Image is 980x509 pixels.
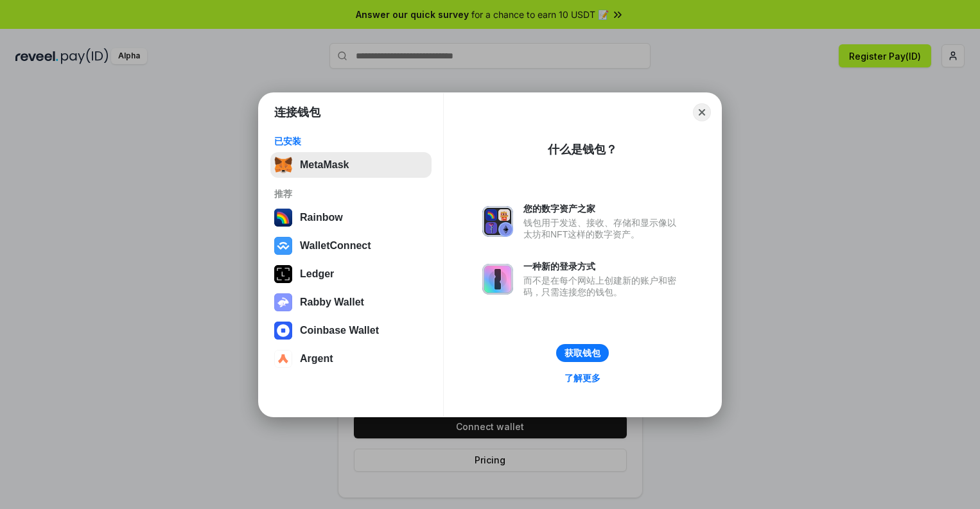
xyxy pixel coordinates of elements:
img: svg+xml,%3Csvg%20xmlns%3D%22http%3A%2F%2Fwww.w3.org%2F2000%2Fsvg%22%20width%3D%2228%22%20height%3... [274,265,292,283]
button: Rabby Wallet [270,289,432,315]
button: Ledger [270,261,432,287]
button: 获取钱包 [556,344,609,362]
img: svg+xml,%3Csvg%20xmlns%3D%22http%3A%2F%2Fwww.w3.org%2F2000%2Fsvg%22%20fill%3D%22none%22%20viewBox... [482,206,513,237]
img: svg+xml,%3Csvg%20xmlns%3D%22http%3A%2F%2Fwww.w3.org%2F2000%2Fsvg%22%20fill%3D%22none%22%20viewBox... [482,264,513,295]
div: Rabby Wallet [300,297,364,308]
img: svg+xml,%3Csvg%20width%3D%2228%22%20height%3D%2228%22%20viewBox%3D%220%200%2028%2028%22%20fill%3D... [274,350,292,368]
div: Argent [300,353,333,365]
div: 一种新的登录方式 [523,261,683,272]
div: Ledger [300,268,334,280]
button: Argent [270,346,432,372]
img: svg+xml,%3Csvg%20width%3D%22120%22%20height%3D%22120%22%20viewBox%3D%220%200%20120%20120%22%20fil... [274,209,292,227]
div: 已安装 [274,135,428,147]
button: Close [693,103,711,121]
img: svg+xml,%3Csvg%20fill%3D%22none%22%20height%3D%2233%22%20viewBox%3D%220%200%2035%2033%22%20width%... [274,156,292,174]
h1: 连接钱包 [274,105,320,120]
div: MetaMask [300,159,349,171]
div: 推荐 [274,188,428,200]
div: 了解更多 [564,372,600,384]
button: Rainbow [270,205,432,230]
a: 了解更多 [557,370,608,386]
div: 而不是在每个网站上创建新的账户和密码，只需连接您的钱包。 [523,275,683,298]
div: Coinbase Wallet [300,325,379,336]
div: 获取钱包 [564,347,600,359]
div: 钱包用于发送、接收、存储和显示像以太坊和NFT这样的数字资产。 [523,217,683,240]
div: 什么是钱包？ [548,142,617,157]
div: Rainbow [300,212,343,223]
div: WalletConnect [300,240,371,252]
button: Coinbase Wallet [270,318,432,343]
img: svg+xml,%3Csvg%20xmlns%3D%22http%3A%2F%2Fwww.w3.org%2F2000%2Fsvg%22%20fill%3D%22none%22%20viewBox... [274,293,292,311]
img: svg+xml,%3Csvg%20width%3D%2228%22%20height%3D%2228%22%20viewBox%3D%220%200%2028%2028%22%20fill%3D... [274,237,292,255]
button: WalletConnect [270,233,432,259]
div: 您的数字资产之家 [523,203,683,214]
button: MetaMask [270,152,432,178]
img: svg+xml,%3Csvg%20width%3D%2228%22%20height%3D%2228%22%20viewBox%3D%220%200%2028%2028%22%20fill%3D... [274,322,292,340]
